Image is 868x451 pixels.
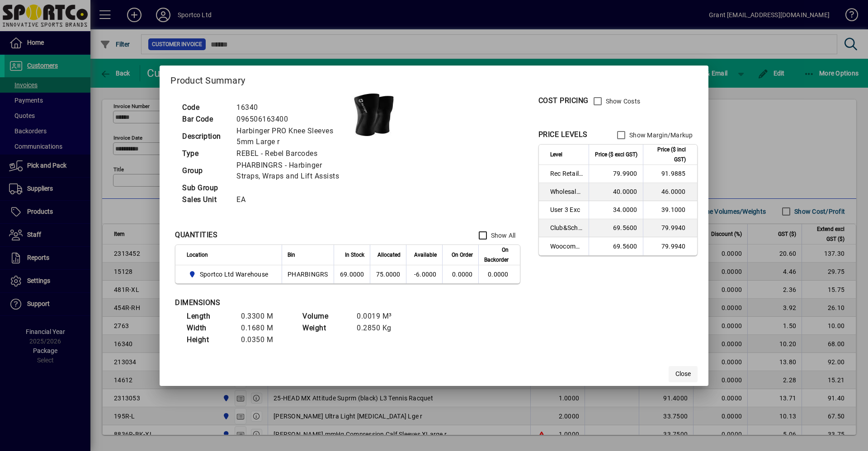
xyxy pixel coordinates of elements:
[345,250,364,260] span: In Stock
[334,265,370,283] td: 69.0000
[589,183,643,201] td: 40.0000
[643,183,697,201] td: 46.0000
[595,150,637,160] span: Price ($ excl GST)
[232,125,351,148] td: Harbinger PRO Knee Sleeves 5mm Large r
[182,310,236,322] td: Length
[649,145,686,164] span: Price ($ incl GST)
[352,310,406,322] td: 0.0019 M³
[352,322,406,334] td: 0.2850 Kg
[406,265,442,283] td: -6.0000
[175,230,217,240] div: QUANTITIES
[452,250,473,260] span: On Order
[377,250,401,260] span: Allocated
[298,322,352,334] td: Weight
[550,205,583,214] span: User 3 Exc
[160,66,708,92] h2: Product Summary
[288,250,295,260] span: Bin
[200,270,268,279] span: Sportco Ltd Warehouse
[550,187,583,196] span: Wholesale Exc
[604,97,641,106] label: Show Costs
[669,366,698,382] button: Close
[178,182,232,194] td: Sub Group
[589,237,643,255] td: 69.5600
[675,369,691,379] span: Close
[282,265,334,283] td: PHARBINGRS
[178,113,232,125] td: Bar Code
[484,245,509,265] span: On Backorder
[589,201,643,219] td: 34.0000
[643,219,697,237] td: 79.9940
[175,297,401,308] div: DIMENSIONS
[232,113,351,125] td: 096506163400
[643,237,697,255] td: 79.9940
[187,250,208,260] span: Location
[478,265,520,283] td: 0.0000
[550,169,583,178] span: Rec Retail Inc
[589,219,643,237] td: 69.5600
[538,129,588,140] div: PRICE LEVELS
[351,92,396,137] img: contain
[236,334,291,346] td: 0.0350 M
[489,231,516,240] label: Show All
[178,148,232,160] td: Type
[232,160,351,182] td: PHARBINGRS - Harbinger Straps, Wraps and Lift Assists
[550,223,583,232] span: Club&School Exc
[187,269,272,280] span: Sportco Ltd Warehouse
[236,322,291,334] td: 0.1680 M
[414,250,437,260] span: Available
[178,102,232,113] td: Code
[643,165,697,183] td: 91.9885
[182,334,236,346] td: Height
[643,201,697,219] td: 39.1000
[178,194,232,206] td: Sales Unit
[452,271,473,278] span: 0.0000
[550,150,562,160] span: Level
[182,322,236,334] td: Width
[178,125,232,148] td: Description
[232,102,351,113] td: 16340
[236,310,291,322] td: 0.3300 M
[178,160,232,182] td: Group
[232,148,351,160] td: REBEL - Rebel Barcodes
[627,131,693,140] label: Show Margin/Markup
[298,310,352,322] td: Volume
[370,265,406,283] td: 75.0000
[550,242,583,251] span: Woocommerce Retail
[589,165,643,183] td: 79.9900
[538,95,589,106] div: COST PRICING
[232,194,351,206] td: EA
